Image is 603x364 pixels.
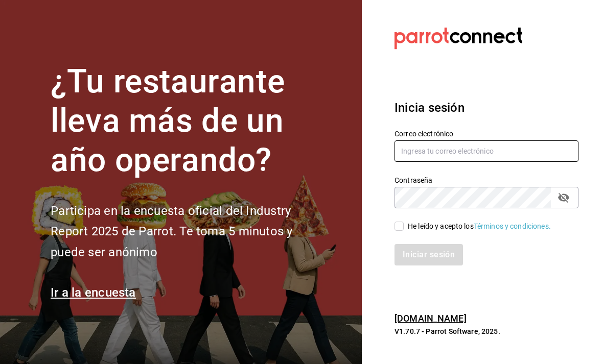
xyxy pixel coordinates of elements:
h1: ¿Tu restaurante lleva más de un año operando? [51,62,327,180]
h2: Participa en la encuesta oficial del Industry Report 2025 de Parrot. Te toma 5 minutos y puede se... [51,201,327,263]
div: He leído y acepto los [408,221,551,232]
a: Ir a la encuesta [51,285,136,300]
a: [DOMAIN_NAME] [395,313,467,324]
label: Contraseña [395,177,578,184]
label: Correo electrónico [395,130,578,137]
a: Términos y condiciones. [474,222,551,230]
p: V1.70.7 - Parrot Software, 2025. [395,326,578,336]
input: Ingresa tu correo electrónico [395,140,578,162]
button: passwordField [555,189,572,206]
h3: Inicia sesión [395,99,578,117]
